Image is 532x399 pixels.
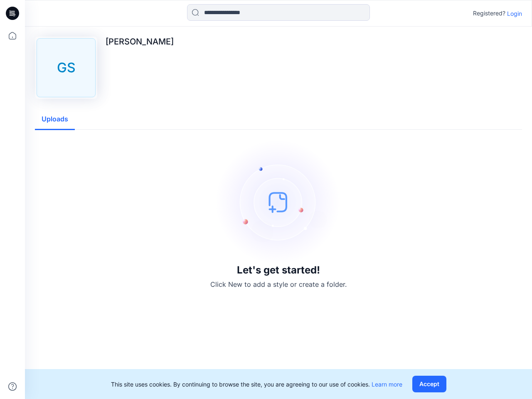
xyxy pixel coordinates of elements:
[111,380,402,389] p: This site uses cookies. By continuing to browse the site, you are agreeing to our use of cookies.
[37,38,96,97] div: GS
[507,9,522,18] p: Login
[372,381,402,388] a: Learn more
[35,109,75,130] button: Uploads
[237,264,320,276] h3: Let's get started!
[412,376,446,392] button: Accept
[216,140,341,264] img: empty-state-image.svg
[473,8,505,18] p: Registered?
[210,279,347,289] p: Click New to add a style or create a folder.
[106,37,174,47] p: [PERSON_NAME]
